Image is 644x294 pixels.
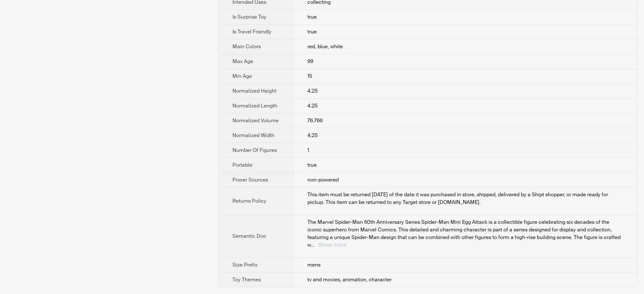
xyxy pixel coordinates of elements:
span: Portable [232,162,252,168]
span: 4.25 [307,88,318,94]
span: Min Age [232,73,252,80]
span: Normalized Volume [232,117,279,124]
span: true [307,28,317,35]
span: Returns Policy [232,198,266,204]
div: This item must be returned within 90 days of the date it was purchased in store, shipped, deliver... [307,191,623,206]
span: tv and movies, animation, character [307,276,392,283]
span: Semantic Doc [232,233,266,239]
button: Expand [318,242,346,248]
span: Normalized Width [232,132,274,139]
span: Is Travel Friendly [232,28,271,35]
span: The Marvel Spider-Man 60th Anniversary Series Spider-Man Mini Egg Attack is a collectible figure ... [307,219,621,248]
span: Toy Themes [232,276,261,283]
span: Main Colors [232,43,261,50]
span: Size Prefix [232,261,257,268]
span: 76.766 [307,117,323,124]
div: The Marvel Spider-Man 60th Anniversary Series Spider-Man Mini Egg Attack is a collectible figure ... [307,218,623,249]
span: 4.25 [307,102,318,109]
span: 1 [307,147,309,154]
span: Number Of Figures [232,147,277,154]
span: ... [311,242,315,248]
span: 15 [307,73,312,80]
span: Is Surprise Toy [232,14,266,20]
span: true [307,162,317,168]
span: Normalized Height [232,88,276,94]
span: 4.25 [307,132,318,139]
span: true [307,14,317,20]
span: mens [307,261,321,268]
span: non-powered [307,176,339,183]
span: red, blue, white [307,43,343,50]
span: 99 [307,58,313,65]
span: Power Sources [232,176,268,183]
span: Normalized Length [232,102,277,109]
span: Max Age [232,58,253,65]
